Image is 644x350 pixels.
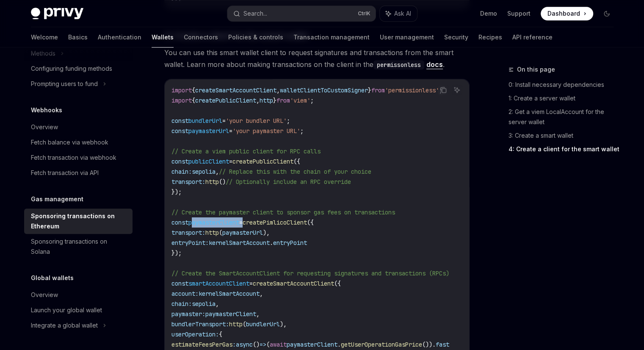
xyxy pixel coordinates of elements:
[260,290,263,297] span: ,
[188,158,229,165] span: publicClient
[307,219,314,226] span: ({
[280,320,287,328] span: ),
[219,229,222,236] span: (
[517,64,555,75] span: On this page
[152,27,174,47] a: Wallets
[438,84,449,95] button: Copy the contents from the code block
[243,219,307,226] span: createPimlicoClient
[31,290,58,300] div: Overview
[24,150,133,165] a: Fetch transaction via webhook
[509,92,620,105] a: 1: Create a server wallet
[31,122,58,132] div: Overview
[422,341,436,348] span: ()).
[270,239,273,247] span: .
[260,97,273,104] span: http
[171,229,205,236] span: transport:
[256,97,260,104] span: ,
[192,300,216,308] span: sepolia
[229,320,243,328] span: http
[337,341,341,348] span: .
[31,64,112,74] div: Configuring funding methods
[205,310,256,318] span: paymasterClient
[171,310,205,318] span: paymaster:
[195,86,276,94] span: createSmartAccountClient
[171,249,182,257] span: });
[171,178,205,186] span: transport:
[164,47,470,70] span: You can use this smart wallet client to request signatures and transactions from the smart wallet...
[171,86,192,94] span: import
[171,331,219,338] span: userOperation:
[290,97,310,104] span: 'viem'
[373,60,424,69] code: permissonless
[263,229,270,236] span: ),
[219,168,371,175] span: // Replace this with the chain of your choice
[509,129,620,142] a: 3: Create a smart wallet
[246,320,280,328] span: bundlerUrl
[512,27,553,47] a: API reference
[227,6,376,21] button: Search...CtrlK
[24,165,133,181] a: Fetch transaction via API
[171,158,188,165] span: const
[256,310,260,318] span: ,
[31,8,83,19] img: dark logo
[31,27,58,47] a: Welcome
[205,178,219,186] span: http
[480,9,497,18] a: Demo
[509,78,620,92] a: 0: Install necessary dependencies
[229,127,232,135] span: =
[219,178,226,186] span: ()
[310,97,314,104] span: ;
[31,137,108,147] div: Fetch balance via webhook
[368,86,371,94] span: }
[216,300,219,308] span: ,
[287,117,290,125] span: ;
[219,331,222,338] span: {
[171,280,188,287] span: const
[171,168,192,175] span: chain:
[171,320,229,328] span: bundlerTransport:
[171,239,209,247] span: entryPoint:
[24,287,133,303] a: Overview
[171,269,449,277] span: // Create the SmartAccountClient for requesting signatures and transactions (RPCs)
[451,84,462,95] button: Ask AI
[31,153,116,163] div: Fetch transaction via webhook
[232,127,300,135] span: 'your paymaster URL'
[280,86,368,94] span: walletClientToCustomSigner
[293,27,370,47] a: Transaction management
[31,236,127,257] div: Sponsoring transactions on Solana
[31,105,62,115] h5: Webhooks
[171,97,192,104] span: import
[184,27,218,47] a: Connectors
[31,79,98,89] div: Prompting users to fund
[24,61,133,76] a: Configuring funding methods
[199,290,260,297] span: kernelSmartAccount
[444,27,468,47] a: Security
[171,300,192,308] span: chain:
[232,158,293,165] span: createPublicClient
[171,147,321,155] span: // Create a viem public client for RPC calls
[341,341,422,348] span: getUserOperationGasPrice
[31,168,99,178] div: Fetch transaction via API
[358,10,370,17] span: Ctrl K
[509,105,620,129] a: 2: Get a viem LocalAccount for the server wallet
[236,341,253,348] span: async
[232,341,236,348] span: :
[229,158,232,165] span: =
[31,320,98,331] div: Integrate a global wallet
[31,273,74,283] h5: Global wallets
[209,239,270,247] span: kernelSmartAccount
[253,280,334,287] span: createSmartAccountClient
[273,97,276,104] span: }
[334,280,341,287] span: ({
[300,127,304,135] span: ;
[380,27,434,47] a: User management
[171,127,188,135] span: const
[216,168,219,175] span: ,
[273,239,307,247] span: entryPoint
[394,9,411,18] span: Ask AI
[24,208,133,234] a: Sponsoring transactions on Ethereum
[171,290,199,297] span: account:
[222,117,226,125] span: =
[188,219,239,226] span: paymasterClient
[547,9,580,18] span: Dashboard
